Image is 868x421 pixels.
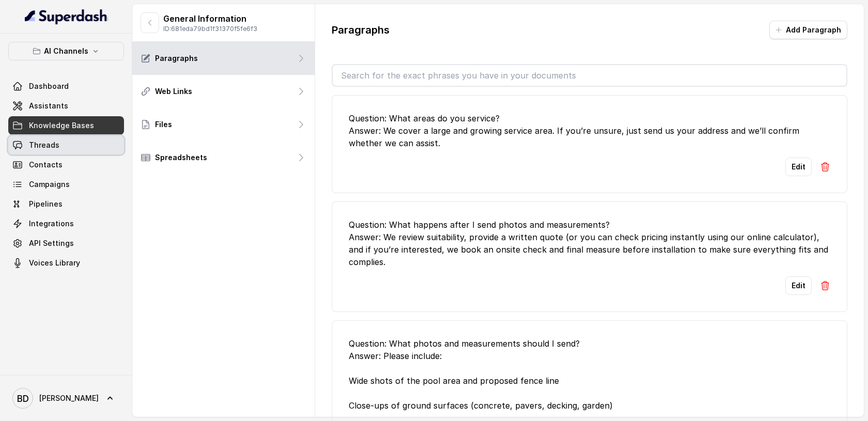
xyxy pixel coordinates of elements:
a: Contacts [8,155,124,174]
span: Threads [29,140,59,150]
p: Paragraphs [155,53,198,64]
span: Knowledge Bases [29,120,94,131]
p: General Information [163,12,257,25]
button: Add Paragraph [769,21,847,39]
a: Assistants [8,97,124,115]
a: Knowledge Bases [8,116,124,135]
p: ID: 681eda79bd1f31370f5fe6f3 [163,25,257,33]
p: Files [155,119,172,130]
span: Pipelines [29,199,63,209]
a: Dashboard [8,77,124,96]
div: Question: What areas do you service? Answer: We cover a large and growing service area. If you’re... [349,112,830,149]
span: Contacts [29,160,63,170]
a: [PERSON_NAME] [8,384,124,413]
button: Edit [785,158,812,176]
p: Spreadsheets [155,152,207,163]
span: API Settings [29,238,74,248]
span: Dashboard [29,81,69,91]
input: Search for the exact phrases you have in your documents [333,65,846,86]
div: Question: What happens after I send photos and measurements? Answer: We review suitability, provi... [349,219,830,268]
a: Threads [8,136,124,154]
text: BD [17,393,29,404]
p: Web Links [155,86,192,97]
span: [PERSON_NAME] [39,393,99,403]
a: Campaigns [8,175,124,194]
a: Pipelines [8,195,124,213]
a: Voices Library [8,254,124,272]
button: AI Channels [8,42,124,60]
a: API Settings [8,234,124,253]
p: Paragraphs [332,23,390,37]
span: Campaigns [29,179,70,190]
span: Voices Library [29,258,80,268]
span: Integrations [29,219,74,229]
p: AI Channels [44,45,88,57]
button: Edit [785,276,812,295]
img: Delete [820,280,830,291]
img: Delete [820,162,830,172]
img: light.svg [25,8,108,25]
a: Integrations [8,214,124,233]
span: Assistants [29,101,68,111]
